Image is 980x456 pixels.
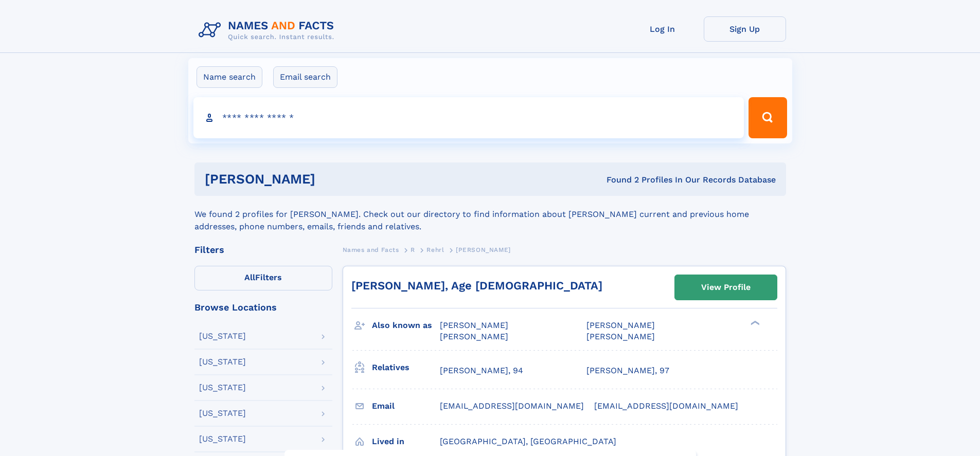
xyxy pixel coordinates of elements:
[748,320,760,326] div: ❯
[586,320,655,330] span: [PERSON_NAME]
[586,365,669,376] a: [PERSON_NAME], 97
[675,275,777,300] a: View Profile
[194,196,786,233] div: We found 2 profiles for [PERSON_NAME]. Check out our directory to find information about [PERSON_...
[194,245,332,254] div: Filters
[411,246,415,253] span: R
[244,272,255,282] span: All
[199,358,246,366] div: [US_STATE]
[411,243,415,256] a: R
[193,97,744,138] input: search input
[701,276,751,299] div: View Profile
[704,16,786,42] a: Sign Up
[440,320,508,330] span: [PERSON_NAME]
[440,401,584,411] span: [EMAIL_ADDRESS][DOMAIN_NAME]
[426,246,444,253] span: Rehrl
[194,303,332,312] div: Browse Locations
[372,359,440,376] h3: Relatives
[197,66,262,88] label: Name search
[199,332,246,340] div: [US_STATE]
[621,16,704,42] a: Log In
[440,436,616,446] span: [GEOGRAPHIC_DATA], [GEOGRAPHIC_DATA]
[586,332,655,341] span: [PERSON_NAME]
[205,173,461,186] h1: [PERSON_NAME]
[194,16,343,44] img: Logo Names and Facts
[199,384,246,392] div: [US_STATE]
[273,66,337,88] label: Email search
[426,243,444,256] a: Rehrl
[749,97,787,138] button: Search Button
[440,365,523,376] a: [PERSON_NAME], 94
[351,279,602,292] a: [PERSON_NAME], Age [DEMOGRAPHIC_DATA]
[372,433,440,450] h3: Lived in
[440,332,508,341] span: [PERSON_NAME]
[456,246,511,253] span: [PERSON_NAME]
[594,401,738,411] span: [EMAIL_ADDRESS][DOMAIN_NAME]
[199,435,246,443] div: [US_STATE]
[372,397,440,415] h3: Email
[199,409,246,417] div: [US_STATE]
[372,317,440,334] h3: Also known as
[343,243,399,256] a: Names and Facts
[194,266,332,290] label: Filters
[461,174,776,186] div: Found 2 Profiles In Our Records Database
